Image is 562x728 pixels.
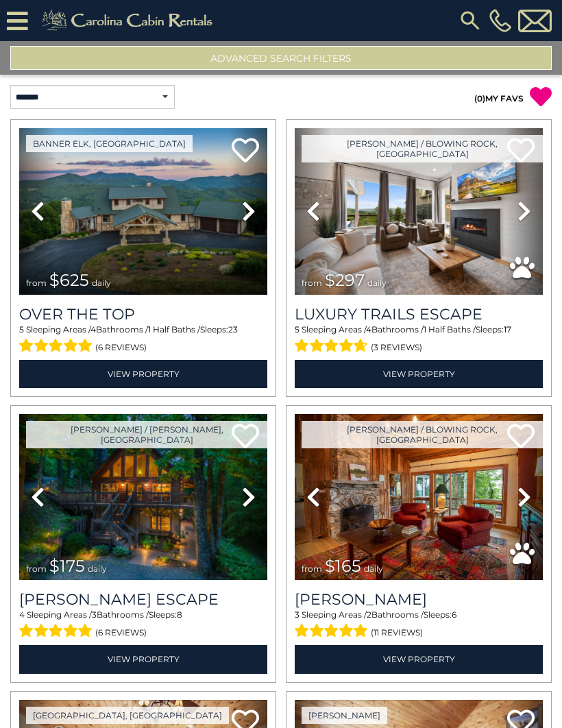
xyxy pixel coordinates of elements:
a: Add to favorites [232,136,259,166]
span: 4 [366,324,371,335]
a: Over The Top [19,305,267,324]
div: Sleeping Areas / Bathrooms / Sleeps: [19,609,267,642]
a: [PERSON_NAME] / Blowing Rock, [GEOGRAPHIC_DATA] [302,421,543,448]
h3: Azalea Hill [295,590,543,609]
span: 6 [452,609,456,620]
span: 5 [295,324,300,335]
span: 5 [19,324,24,335]
img: thumbnail_163277858.jpeg [295,414,543,581]
img: thumbnail_168627805.jpeg [19,414,267,581]
span: from [26,278,47,288]
span: $297 [325,270,365,290]
span: from [302,278,322,288]
a: [PERSON_NAME] / Blowing Rock, [GEOGRAPHIC_DATA] [302,135,543,162]
a: [PERSON_NAME] Escape [19,590,267,609]
span: 17 [504,324,511,335]
a: Luxury Trails Escape [295,305,543,324]
a: View Property [19,360,267,388]
a: View Property [19,645,267,673]
a: [PERSON_NAME] [295,590,543,609]
span: (3 reviews) [371,339,422,356]
a: (0)MY FAVS [474,93,524,104]
a: [GEOGRAPHIC_DATA], [GEOGRAPHIC_DATA] [26,707,229,724]
img: thumbnail_168695581.jpeg [295,128,543,295]
h3: Todd Escape [19,590,267,609]
a: [PHONE_NUMBER] [486,9,515,32]
span: from [26,563,47,574]
span: (11 reviews) [371,624,423,642]
span: 23 [228,324,238,335]
span: 3 [295,609,300,620]
span: 2 [367,609,371,620]
span: 4 [19,609,25,620]
span: daily [92,278,111,288]
img: search-regular.svg [458,8,482,33]
span: 1 Half Baths / [148,324,200,335]
span: 4 [90,324,96,335]
div: Sleeping Areas / Bathrooms / Sleeps: [19,324,267,356]
span: 0 [477,93,482,104]
a: View Property [295,645,543,673]
button: Advanced Search Filters [10,46,552,70]
a: [PERSON_NAME] [302,707,387,724]
a: View Property [295,360,543,388]
a: [PERSON_NAME] / [PERSON_NAME], [GEOGRAPHIC_DATA] [26,421,267,448]
span: $625 [49,270,89,290]
span: $175 [49,556,85,576]
span: from [302,563,322,574]
span: (6 reviews) [95,624,147,642]
a: Banner Elk, [GEOGRAPHIC_DATA] [26,135,193,152]
div: Sleeping Areas / Bathrooms / Sleeps: [295,609,543,642]
span: $165 [325,556,361,576]
span: daily [364,563,383,574]
span: ( ) [474,93,485,104]
span: 1 Half Baths / [424,324,476,335]
span: 3 [92,609,97,620]
div: Sleeping Areas / Bathrooms / Sleeps: [295,324,543,356]
img: Khaki-logo.png [35,7,224,34]
span: 8 [177,609,182,620]
img: thumbnail_167153549.jpeg [19,128,267,295]
span: daily [367,278,387,288]
span: daily [88,563,107,574]
span: (6 reviews) [95,339,147,356]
